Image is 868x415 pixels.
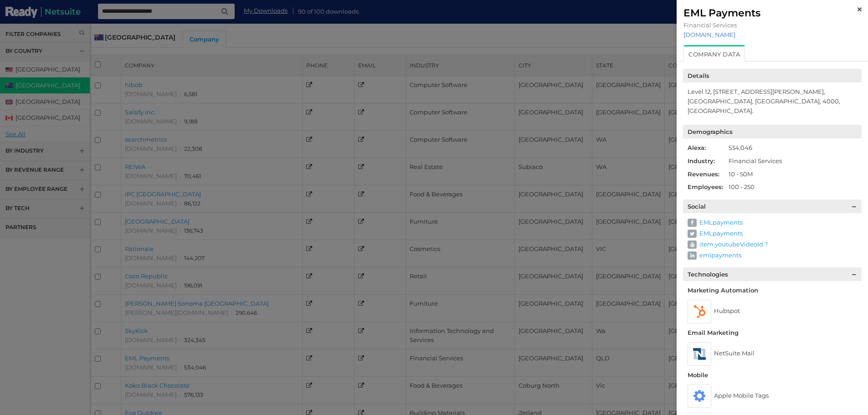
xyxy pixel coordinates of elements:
li: 534,046 [729,143,847,153]
li: Financial Services [729,156,847,166]
p: Email Marketing [688,328,862,338]
li: Employees: [688,182,729,192]
div: EML Payments [683,7,861,19]
a: EMLpayments [699,230,743,237]
h5: Demographics [683,125,862,138]
span: Financial Services [683,21,861,29]
li: Alexa: [688,143,729,153]
div: Level 12, [STREET_ADDRESS][PERSON_NAME], [GEOGRAPHIC_DATA], [GEOGRAPHIC_DATA], 4000, [GEOGRAPHIC_... [688,87,862,115]
h5: Details [683,69,862,82]
span: NetSuite Mail [714,348,755,358]
a: Company Data [683,45,745,61]
li: Industry: [688,156,729,166]
li: 10 - 50M [729,169,847,179]
h5: Social [683,200,862,213]
img: NetSuite Mail [692,346,707,362]
img: Hubspot [692,304,707,319]
img: Apple Mobile Tags [692,388,707,404]
p: Marketing Automation [688,286,862,295]
li: 100 - 250 [729,182,847,192]
span: Apple Mobile Tags [714,391,769,400]
a: EMLpayments [699,219,743,226]
a: item.youtubeVideoId ? [699,241,768,248]
li: Revenues: [688,169,729,179]
span: Hubspot [714,306,740,316]
a: [DOMAIN_NAME] [683,31,861,38]
h5: Technologies [683,267,862,281]
p: Mobile [688,370,862,380]
a: emlpayments [699,251,741,259]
